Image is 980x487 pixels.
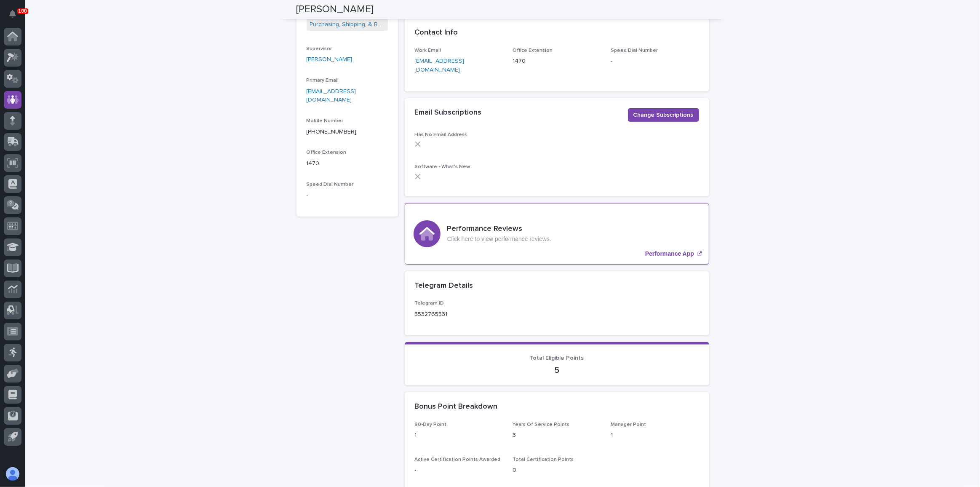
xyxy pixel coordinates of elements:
button: Change Subscriptions [628,108,699,122]
span: Years Of Service Points [513,422,569,427]
span: Software - What's New [415,164,470,169]
h2: Telegram Details [415,281,473,291]
span: Total Certification Points [513,457,574,462]
span: Supervisor [307,46,332,51]
a: [EMAIL_ADDRESS][DOMAIN_NAME] [415,58,465,73]
p: 1 [415,431,503,440]
h2: Bonus Point Breakdown [415,402,498,412]
span: Manager Point [611,422,646,427]
p: 100 [19,8,27,14]
span: Office Extension [307,150,347,155]
p: - [611,57,699,66]
p: - [307,191,388,200]
span: Office Extension [513,48,553,53]
div: Notifications100 [11,10,21,24]
span: Speed Dial Number [611,48,658,53]
a: Performance App [405,203,709,265]
p: 5532765531 [415,310,448,319]
span: Mobile Number [307,118,344,123]
p: 1 [611,431,699,440]
p: Performance App [645,250,694,257]
p: Click here to view performance reviews. [447,235,551,243]
a: [EMAIL_ADDRESS][DOMAIN_NAME] [307,88,356,103]
button: users-avatar [4,465,21,483]
p: 5 [415,365,699,375]
span: Speed Dial Number [307,182,354,187]
span: Work Email [415,48,441,53]
span: Primary Email [307,78,339,83]
span: Total Eligible Points [530,355,584,361]
h2: Email Subscriptions [415,108,482,118]
span: 90-Day Point [415,422,447,427]
span: Change Subscriptions [633,111,694,119]
p: 1470 [513,57,601,66]
p: 1470 [307,159,388,168]
button: Notifications [4,5,21,23]
p: - [415,466,503,475]
h2: [PERSON_NAME] [296,3,374,16]
p: 0 [513,466,601,475]
h3: Performance Reviews [447,225,551,234]
a: Purchasing, Shipping, & Receiving [310,20,385,29]
a: [PERSON_NAME] [307,55,352,64]
span: Has No Email Address [415,132,467,137]
p: 3 [513,431,601,440]
h2: Contact Info [415,28,458,37]
a: [PHONE_NUMBER] [307,129,357,135]
span: Telegram ID [415,301,444,306]
span: Active Certification Points Awarded [415,457,501,462]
